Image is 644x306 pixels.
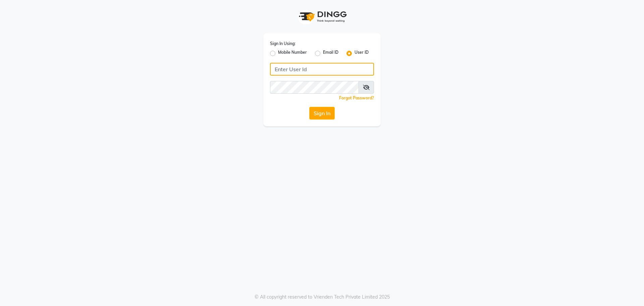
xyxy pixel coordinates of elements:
label: User ID [355,49,369,57]
input: Username [270,63,374,76]
img: logo1.svg [295,7,349,27]
a: Forgot Password? [339,95,374,100]
button: Sign In [309,107,335,120]
input: Username [270,81,359,94]
label: Sign In Using: [270,41,296,47]
label: Email ID [323,49,338,57]
label: Mobile Number [278,49,307,57]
